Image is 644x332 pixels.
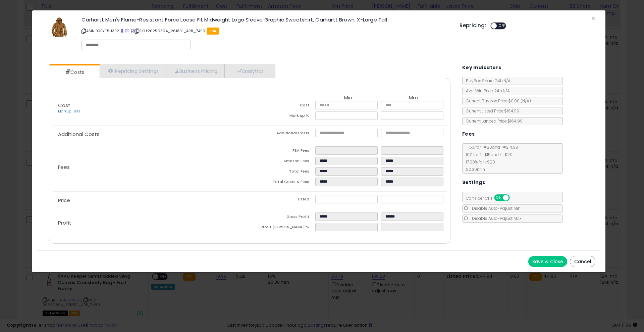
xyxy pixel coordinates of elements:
[591,13,595,23] span: ×
[462,130,475,138] h5: Fees
[250,157,315,167] td: Amazon Fees
[250,129,315,139] td: Additional Costs
[521,98,531,104] span: ( N/A )
[250,212,315,223] td: Gross Profit
[463,195,519,201] span: Consider CPT:
[250,146,315,157] td: FBA Fees
[463,78,511,84] span: BuyBox Share 24h: N/A
[508,98,531,104] span: $0.00
[82,26,449,36] p: ASIN: B0BYF5H392 | SKU: 20250804_261891_ARB_7490
[53,198,250,203] p: Price
[82,17,449,22] h3: Carhartt Men's Flame-Resistant Force Loose Fit Midweight Logo Sleeve Graphic Sweatshirt, Carhartt...
[463,152,513,157] span: 10 % for >= $15 and <= $20
[463,108,519,114] span: Current Listed Price: $164.99
[463,159,495,165] span: 17.00 % for > $20
[125,28,129,34] a: All offer listings
[528,256,567,267] button: Save & Close
[466,144,518,150] span: 5 % for >= $0 and <= $14.99
[463,88,510,94] span: Avg. Win Price 24h: N/A
[166,64,225,78] a: Business Pricing
[53,164,250,170] p: Fees
[130,28,134,34] a: Your listing only
[100,64,166,78] a: Repricing Settings
[250,167,315,178] td: Total Fees
[462,63,501,72] h5: Key Indicators
[463,98,531,104] span: Current Buybox Price:
[315,95,381,101] th: Min
[508,195,519,201] span: OFF
[250,223,315,233] td: Profit [PERSON_NAME] %
[49,17,69,37] img: 41FSFqFk9wL._SL60_.jpg
[250,178,315,188] td: Total Costs & Fees
[381,95,447,101] th: Max
[250,101,315,111] td: Cost
[462,178,485,187] h5: Settings
[250,111,315,122] td: Mark up %
[463,167,485,172] span: $0.30 min
[250,195,315,205] td: Listed
[58,109,80,114] a: Markup Tiers
[469,205,521,211] span: Disable Auto-Adjust Min
[225,64,274,78] a: Analytics
[53,132,250,137] p: Additional Costs
[207,28,219,35] span: FBA
[120,28,124,34] a: BuyBox page
[469,216,522,221] span: Disable Auto-Adjust Max
[460,23,486,28] h5: Repricing:
[570,256,595,267] button: Cancel
[53,220,250,226] p: Profit
[49,65,99,79] a: Costs
[53,103,250,114] p: Cost
[463,118,523,124] span: Current Landed Price: $164.99
[495,195,503,201] span: ON
[497,23,507,29] span: OFF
